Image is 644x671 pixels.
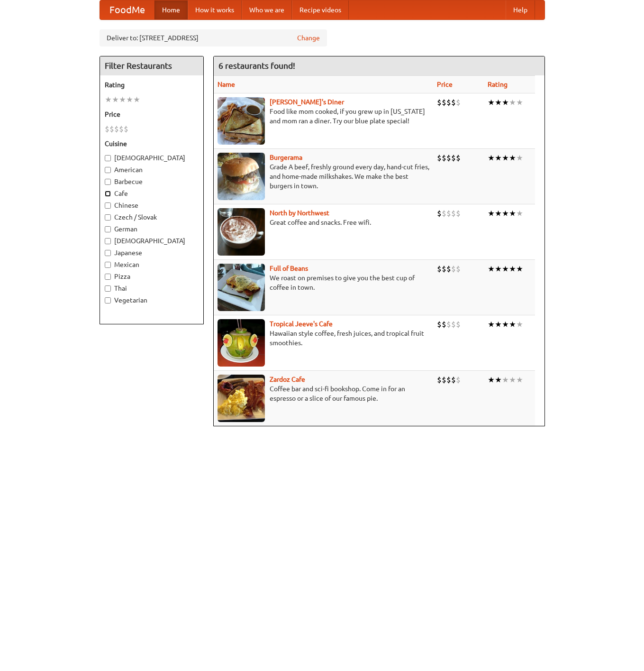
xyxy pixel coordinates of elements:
[456,153,461,163] li: $
[270,98,344,106] b: [PERSON_NAME]'s Diner
[488,81,508,88] a: Rating
[105,80,199,90] h5: Rating
[456,97,461,108] li: $
[488,264,495,274] li: ★
[124,124,128,134] li: $
[119,124,124,134] li: $
[218,329,429,348] p: Hawaiian style coffee, fresh juices, and tropical fruit smoothies.
[105,272,199,281] label: Pizza
[509,97,516,108] li: ★
[495,208,502,219] li: ★
[105,236,199,246] label: [DEMOGRAPHIC_DATA]
[105,238,111,244] input: [DEMOGRAPHIC_DATA]
[218,61,295,70] ng-pluralize: 6 restaurants found!
[105,295,199,305] label: Vegetarian
[133,94,140,105] li: ★
[218,162,429,191] p: Grade A beef, freshly ground every day, hand-cut fries, and home-made milkshakes. We make the bes...
[488,97,495,108] li: ★
[270,209,329,217] a: North by Northwest
[446,208,451,219] li: $
[105,202,111,209] input: Chinese
[488,208,495,219] li: ★
[242,0,292,19] a: Who we are
[488,375,495,385] li: ★
[105,179,111,185] input: Barbecue
[502,153,509,163] li: ★
[105,297,111,303] input: Vegetarian
[105,214,111,221] input: Czech / Slovak
[516,208,523,219] li: ★
[119,94,126,105] li: ★
[154,0,188,19] a: Home
[112,94,119,105] li: ★
[437,97,442,108] li: $
[495,264,502,274] li: ★
[516,319,523,330] li: ★
[437,81,453,88] a: Price
[442,208,446,219] li: $
[218,107,429,126] p: Food like mom cooked, if you grew up in [US_STATE] and mom ran a diner. Try our blue plate special!
[446,153,451,163] li: $
[451,264,456,274] li: $
[516,264,523,274] li: ★
[502,97,509,108] li: ★
[105,165,199,175] label: American
[446,375,451,385] li: $
[218,384,429,403] p: Coffee bar and sci-fi bookshop. Come in for an espresso or a slice of our famous pie.
[442,153,446,163] li: $
[437,153,442,163] li: $
[456,375,461,385] li: $
[105,262,111,268] input: Mexican
[446,97,451,108] li: $
[509,375,516,385] li: ★
[105,260,199,269] label: Mexican
[270,376,305,383] a: Zardoz Cafe
[100,29,327,46] div: Deliver to: [STREET_ADDRESS]
[218,97,265,145] img: sallys.jpg
[451,97,456,108] li: $
[502,375,509,385] li: ★
[218,208,265,256] img: north.jpg
[506,0,535,19] a: Help
[270,154,302,161] a: Burgerama
[516,153,523,163] li: ★
[446,264,451,274] li: $
[105,155,111,161] input: [DEMOGRAPHIC_DATA]
[105,139,199,148] h5: Cuisine
[516,97,523,108] li: ★
[451,208,456,219] li: $
[105,189,199,198] label: Cafe
[437,375,442,385] li: $
[495,375,502,385] li: ★
[442,375,446,385] li: $
[105,191,111,197] input: Cafe
[509,153,516,163] li: ★
[218,264,265,311] img: beans.jpg
[100,0,154,19] a: FoodMe
[105,167,111,173] input: American
[270,320,333,328] a: Tropical Jeeve's Cafe
[502,319,509,330] li: ★
[100,56,203,75] h4: Filter Restaurants
[105,212,199,222] label: Czech / Slovak
[509,319,516,330] li: ★
[451,375,456,385] li: $
[495,319,502,330] li: ★
[218,319,265,367] img: jeeves.jpg
[270,265,308,272] b: Full of Beans
[105,224,199,234] label: German
[105,124,109,134] li: $
[218,375,265,422] img: zardoz.jpg
[442,264,446,274] li: $
[105,153,199,163] label: [DEMOGRAPHIC_DATA]
[437,319,442,330] li: $
[456,319,461,330] li: $
[495,153,502,163] li: ★
[105,285,111,292] input: Thai
[495,97,502,108] li: ★
[502,208,509,219] li: ★
[437,264,442,274] li: $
